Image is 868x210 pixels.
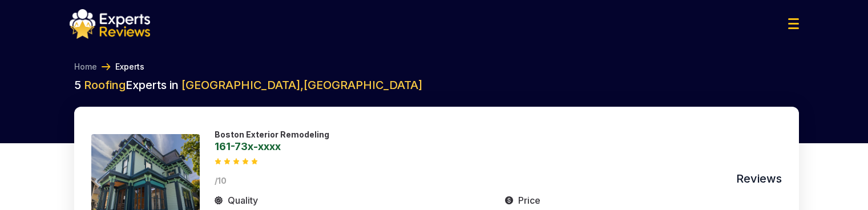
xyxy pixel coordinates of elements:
h2: 5 Experts in [74,77,799,93]
a: Experts [115,61,144,72]
span: Roofing [84,78,126,92]
span: /10 [215,176,227,185]
a: Home [74,61,97,72]
img: slider icon [215,193,223,207]
img: slider icon [505,193,514,207]
img: logo [70,9,150,39]
span: Reviews [736,172,782,185]
p: Boston Exterior Remodeling [215,130,329,139]
img: Menu Icon [788,18,799,29]
nav: Breadcrumb [70,61,799,72]
span: [GEOGRAPHIC_DATA] , [GEOGRAPHIC_DATA] [181,78,422,92]
a: 161-73x-xxxx [215,141,329,151]
span: Price [518,193,540,207]
span: Quality [228,193,258,207]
